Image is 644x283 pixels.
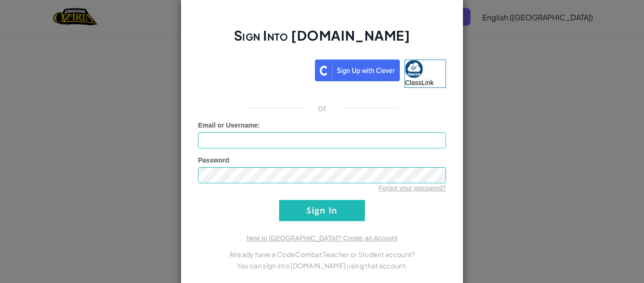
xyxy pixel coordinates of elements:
img: classlink-logo-small.png [405,60,423,78]
img: clever_sso_button@2x.png [315,60,400,81]
input: Sign In [279,200,365,221]
iframe: Sign in with Google Button [193,59,315,79]
span: Email or Username [198,121,258,129]
span: ClassLink [405,79,434,86]
p: or [318,102,327,113]
label: : [198,120,260,130]
h2: Sign Into [DOMAIN_NAME] [198,26,446,54]
p: Already have a CodeCombat Teacher or Student account? [198,249,446,260]
p: You can sign into [DOMAIN_NAME] using that account. [198,260,446,271]
span: Password [198,156,229,164]
a: Forgot your password? [379,184,446,192]
a: New to [GEOGRAPHIC_DATA]? Create an Account [247,234,397,242]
